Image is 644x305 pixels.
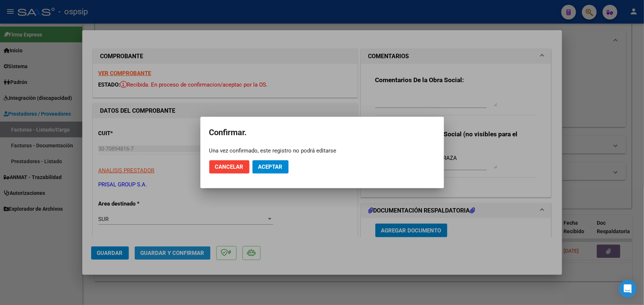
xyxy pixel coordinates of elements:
[215,164,244,170] span: Cancelar
[258,164,283,170] span: Aceptar
[209,126,435,140] h2: Confirmar.
[252,160,289,173] button: Aceptar
[209,147,435,154] div: Una vez confirmado, este registro no podrá editarse
[209,160,249,173] button: Cancelar
[619,280,637,298] div: Open Intercom Messenger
